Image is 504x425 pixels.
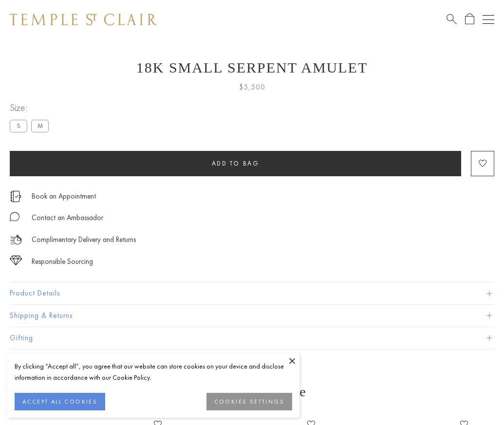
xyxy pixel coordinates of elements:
[15,361,292,383] div: By clicking “Accept all”, you agree that our website can store cookies on your device and disclos...
[31,120,49,132] label: M
[32,234,136,246] p: Complimentary Delivery and Returns
[10,256,22,265] img: icon_sourcing.svg
[10,151,461,176] button: Add to bag
[10,234,22,246] img: icon_delivery.svg
[10,100,53,116] span: Size:
[32,212,103,224] div: Contact an Ambassador
[10,191,21,202] img: icon_appointment.svg
[212,159,260,167] span: Add to bag
[10,327,494,349] button: Gifting
[10,282,494,304] button: Product Details
[447,13,457,25] a: Search
[239,81,265,93] span: $5,500
[465,13,474,25] a: Open Shopping Bag
[32,191,96,202] a: Book an Appointment
[10,212,19,222] img: MessageIcon-01_2.svg
[10,305,494,327] button: Shipping & Returns
[206,393,292,410] button: COOKIES SETTINGS
[10,120,27,132] label: S
[10,59,494,76] h1: 18K Small Serpent Amulet
[10,14,157,25] img: Temple St. Clair
[483,14,494,25] button: Open navigation
[15,393,105,410] button: ACCEPT ALL COOKIES
[32,256,93,268] div: Responsible Sourcing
